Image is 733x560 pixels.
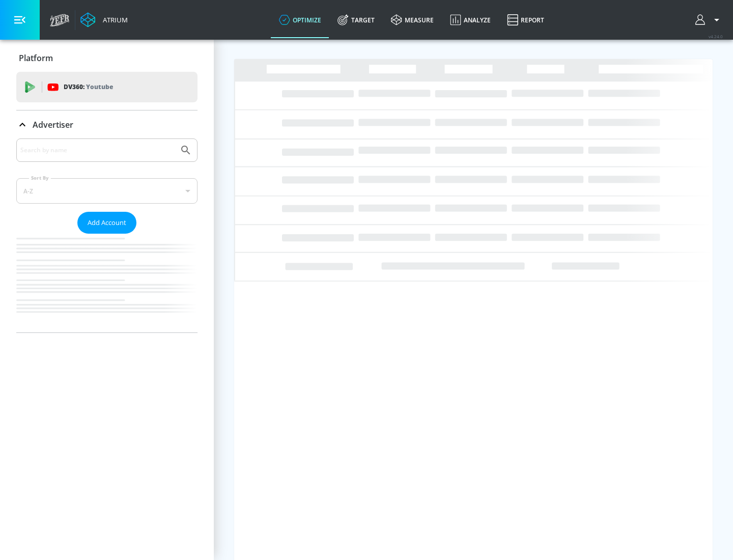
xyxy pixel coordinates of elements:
[16,138,198,332] div: Advertiser
[64,81,113,93] p: DV360:
[271,2,329,38] a: optimize
[16,44,198,72] div: Platform
[16,72,198,102] div: DV360: Youtube
[33,119,73,130] p: Advertiser
[16,178,198,204] div: A-Z
[499,2,552,38] a: Report
[88,217,126,229] span: Add Account
[329,2,383,38] a: Target
[99,15,128,24] div: Atrium
[29,175,51,181] label: Sort By
[77,212,136,234] button: Add Account
[86,81,113,92] p: Youtube
[442,2,499,38] a: Analyze
[19,52,53,64] p: Platform
[20,144,175,157] input: Search by name
[16,110,198,139] div: Advertiser
[80,12,128,27] a: Atrium
[383,2,442,38] a: measure
[709,34,723,39] span: v 4.24.0
[16,234,198,332] nav: list of Advertiser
